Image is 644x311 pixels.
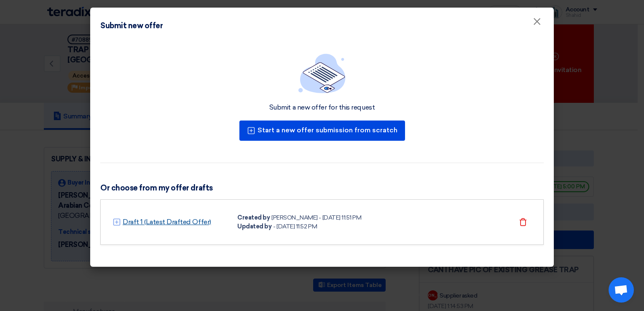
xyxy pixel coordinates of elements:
[526,13,548,30] button: Close
[123,217,211,227] a: Draft 1 (Latest Drafted Offer)
[237,222,271,231] div: Updated by
[271,213,361,222] div: [PERSON_NAME] - [DATE] 11:51 PM
[237,213,270,222] div: Created by
[239,121,405,141] button: Start a new offer submission from scratch
[298,54,346,93] img: empty_state_list.svg
[273,222,317,231] div: - [DATE] 11:52 PM
[533,15,541,32] span: ×
[100,20,163,32] div: Submit new offer
[269,103,375,112] div: Submit a new offer for this request
[609,277,634,303] a: Open chat
[100,183,544,193] h3: Or choose from my offer drafts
